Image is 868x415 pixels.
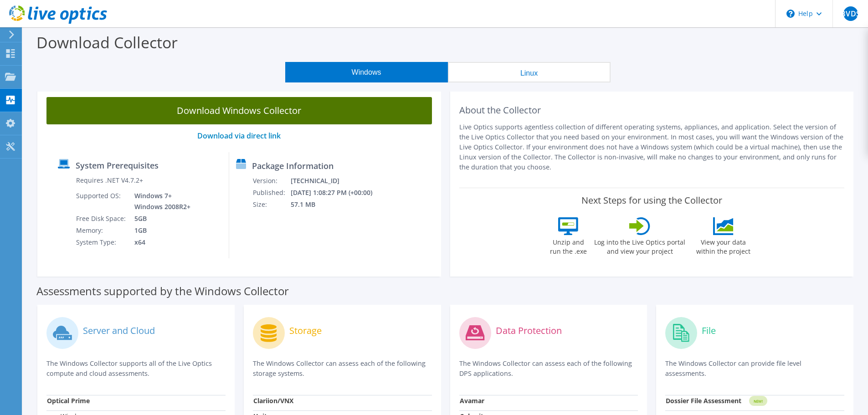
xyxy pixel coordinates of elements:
p: The Windows Collector can provide file level assessments. [665,359,844,379]
td: Version: [252,175,290,187]
label: Storage [289,326,322,335]
td: 5GB [128,213,192,225]
a: Download via direct link [197,131,281,141]
svg: \n [786,10,795,18]
label: System Prerequisites [76,161,159,170]
a: Download Windows Collector [46,97,432,124]
td: Published: [252,187,290,199]
td: Supported OS: [76,190,128,213]
label: Log into the Live Optics portal and view your project [594,235,686,256]
label: Requires .NET V4.7.2+ [76,176,143,185]
p: The Windows Collector supports all of the Live Optics compute and cloud assessments. [46,359,226,379]
td: Memory: [76,225,128,236]
label: Package Information [252,161,334,170]
strong: Dossier File Assessment [666,396,741,405]
label: View your data within the project [690,235,756,256]
button: Windows [285,62,448,82]
strong: Optical Prime [47,396,90,405]
button: Linux [448,62,611,82]
td: Free Disk Space: [76,213,128,225]
label: Unzip and run the .exe [547,235,589,256]
td: System Type: [76,236,128,248]
td: Windows 7+ Windows 2008R2+ [128,190,192,213]
strong: Clariion/VNX [253,396,293,405]
label: Next Steps for using the Collector [581,195,722,206]
td: [DATE] 1:08:27 PM (+00:00) [290,187,385,199]
label: Download Collector [36,32,178,53]
label: File [702,326,716,335]
p: Live Optics supports agentless collection of different operating systems, appliances, and applica... [459,122,845,172]
label: Data Protection [496,326,562,335]
label: Server and Cloud [83,326,155,335]
td: 57.1 MB [290,199,385,210]
p: The Windows Collector can assess each of the following storage systems. [253,359,432,379]
td: x64 [128,236,192,248]
strong: Avamar [460,396,484,405]
td: 1GB [128,225,192,236]
span: BVDS [843,6,858,21]
tspan: NEW! [754,399,763,404]
p: The Windows Collector can assess each of the following DPS applications. [459,359,638,379]
td: Size: [252,199,290,210]
h2: About the Collector [459,105,845,116]
td: [TECHNICAL_ID] [290,175,385,187]
label: Assessments supported by the Windows Collector [36,287,289,296]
